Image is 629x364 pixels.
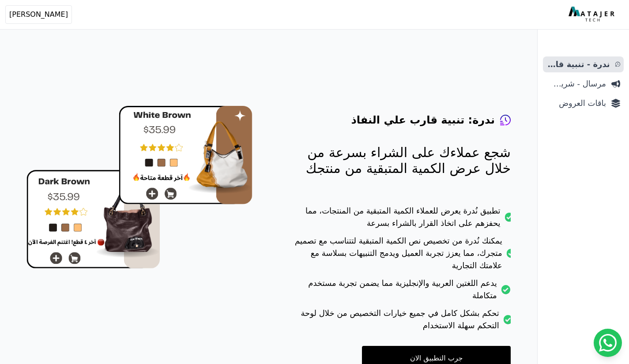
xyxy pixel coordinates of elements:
span: مرسال - شريط دعاية [546,78,606,90]
img: hero [26,106,252,269]
span: ندرة - تنبية قارب علي النفاذ [546,58,610,71]
li: تطبيق نُدرة يعرض للعملاء الكمية المتبقية من المنتجات، مما يحفزهم على اتخاذ القرار بالشراء بسرعة [288,205,511,235]
button: [PERSON_NAME] [5,5,72,24]
span: [PERSON_NAME] [9,9,68,20]
p: شجع عملاءك على الشراء بسرعة من خلال عرض الكمية المتبقية من منتجك [288,145,511,176]
li: يمكنك نُدرة من تخصيص نص الكمية المتبقية لتتناسب مع تصميم متجرك، مما يعزز تجربة العميل ويدمج التنب... [288,235,511,277]
h4: ندرة: تنبية قارب علي النفاذ [351,113,495,127]
li: تحكم بشكل كامل في جميع خيارات التخصيص من خلال لوحة التحكم سهلة الاستخدام [288,307,511,337]
span: باقات العروض [546,97,606,109]
img: MatajerTech Logo [569,7,617,23]
li: يدعم اللغتين العربية والإنجليزية مما يضمن تجربة مستخدم متكاملة [288,277,511,307]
